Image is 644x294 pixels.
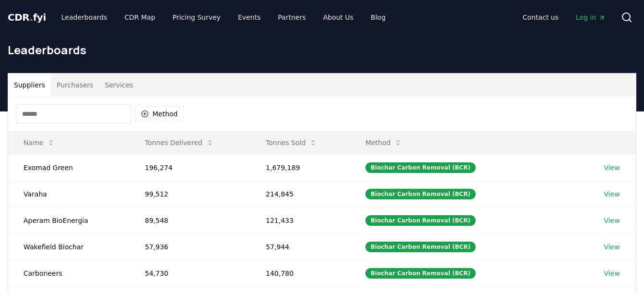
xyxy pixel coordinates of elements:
[99,73,139,97] button: Services
[54,9,115,26] a: Leaderboards
[250,154,350,181] td: 1,679,189
[129,233,250,260] td: 57,936
[250,181,350,207] td: 214,845
[137,133,222,152] button: Tonnes Delivered
[365,242,476,252] div: Biochar Carbon Removal (BCR)
[51,73,99,97] button: Purchasers
[135,106,184,122] button: Method
[316,9,361,26] a: About Us
[250,260,350,286] td: 140,780
[8,73,51,97] button: Suppliers
[568,9,613,26] a: Log in
[365,162,476,173] div: Biochar Carbon Removal (BCR)
[576,12,606,22] span: Log in
[365,268,476,279] div: Biochar Carbon Removal (BCR)
[604,269,620,278] a: View
[129,260,250,286] td: 54,730
[363,9,393,26] a: Blog
[8,11,46,24] a: CDR.fyi
[604,163,620,172] a: View
[365,215,476,226] div: Biochar Carbon Removal (BCR)
[250,207,350,233] td: 121,433
[515,9,613,26] nav: Main
[129,181,250,207] td: 99,512
[604,189,620,199] a: View
[515,9,566,26] a: Contact us
[230,9,268,26] a: Events
[8,233,129,260] td: Wakefield Biochar
[8,154,129,181] td: Exomad Green
[258,133,325,152] button: Tonnes Sold
[129,207,250,233] td: 89,548
[8,260,129,286] td: Carboneers
[604,216,620,225] a: View
[8,12,46,23] span: CDR fyi
[604,242,620,252] a: View
[270,9,314,26] a: Partners
[8,207,129,233] td: Aperam BioEnergia
[54,9,393,26] nav: Main
[30,12,33,23] span: .
[358,133,410,152] button: Method
[365,189,476,199] div: Biochar Carbon Removal (BCR)
[250,233,350,260] td: 57,944
[117,9,163,26] a: CDR Map
[165,9,228,26] a: Pricing Survey
[8,42,636,58] h1: Leaderboards
[8,181,129,207] td: Varaha
[16,133,62,152] button: Name
[129,154,250,181] td: 196,274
